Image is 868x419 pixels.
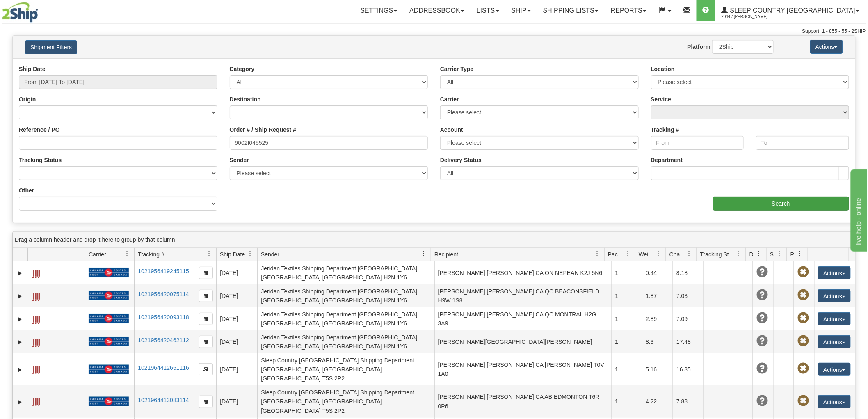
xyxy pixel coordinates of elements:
[773,247,787,261] a: Shipment Issues filter column settings
[138,397,189,403] a: 1021964413083114
[257,284,434,307] td: Jeridan Textiles Shipping Department [GEOGRAPHIC_DATA] [GEOGRAPHIC_DATA] [GEOGRAPHIC_DATA] H2N 1Y6
[120,247,134,261] a: Carrier filter column settings
[611,284,642,307] td: 1
[138,364,189,371] a: 1021964412651116
[6,5,76,15] div: live help - online
[611,330,642,353] td: 1
[16,315,24,323] a: Expand
[818,312,851,325] button: Actions
[32,335,40,348] a: Label
[138,291,189,298] a: 1021956420075114
[440,95,459,103] label: Carrier
[257,330,434,353] td: Jeridan Textiles Shipping Department [GEOGRAPHIC_DATA] [GEOGRAPHIC_DATA] [GEOGRAPHIC_DATA] H2N 1Y6
[19,65,46,73] label: Ship Date
[605,0,653,21] a: Reports
[752,247,766,261] a: Delivery Status filter column settings
[756,312,768,324] span: Unknown
[32,394,40,408] a: Label
[16,398,24,406] a: Expand
[199,290,213,302] button: Copy to clipboard
[434,250,458,259] span: Recipient
[19,186,34,195] label: Other
[818,289,851,302] button: Actions
[138,268,189,275] a: 1021956419245115
[797,363,809,374] span: Pickup Not Assigned
[673,284,704,307] td: 7.03
[199,363,213,375] button: Copy to clipboard
[199,336,213,348] button: Copy to clipboard
[230,95,261,103] label: Destination
[651,126,679,134] label: Tracking #
[434,330,612,353] td: [PERSON_NAME][GEOGRAPHIC_DATA][PERSON_NAME]
[797,266,809,278] span: Pickup Not Assigned
[19,95,36,103] label: Origin
[713,197,849,211] input: Search
[216,385,257,417] td: [DATE]
[89,396,129,407] img: 20 - Canada Post
[700,250,736,259] span: Tracking Status
[13,232,855,248] div: grid grouping header
[440,156,482,164] label: Delivery Status
[669,250,687,259] span: Charge
[471,0,505,21] a: Lists
[261,250,279,259] span: Sender
[683,247,697,261] a: Charge filter column settings
[403,0,471,21] a: Addressbook
[818,395,851,408] button: Actions
[608,250,625,259] span: Packages
[715,0,866,21] a: Sleep Country [GEOGRAPHIC_DATA] 2044 / [PERSON_NAME]
[611,307,642,330] td: 1
[220,250,245,259] span: Ship Date
[849,167,867,251] iframe: chat widget
[417,247,431,261] a: Sender filter column settings
[651,136,744,150] input: From
[673,261,704,284] td: 8.18
[32,312,40,325] a: Label
[732,247,746,261] a: Tracking Status filter column settings
[434,353,612,385] td: [PERSON_NAME] [PERSON_NAME] CA [PERSON_NAME] T0V 1A0
[688,43,711,51] label: Platform
[89,250,106,259] span: Carrier
[651,156,683,164] label: Department
[673,330,704,353] td: 17.48
[651,65,675,73] label: Location
[797,335,809,347] span: Pickup Not Assigned
[230,156,249,164] label: Sender
[257,385,434,417] td: Sleep Country [GEOGRAPHIC_DATA] Shipping Department [GEOGRAPHIC_DATA] [GEOGRAPHIC_DATA] [GEOGRAPH...
[2,2,38,23] img: logo2044.jpg
[642,385,673,417] td: 4.22
[770,250,777,259] span: Shipment Issues
[32,362,40,375] a: Label
[756,136,849,150] input: To
[19,156,62,164] label: Tracking Status
[202,247,216,261] a: Tracking # filter column settings
[89,291,129,301] img: 20 - Canada Post
[756,266,768,278] span: Unknown
[749,250,756,259] span: Delivery Status
[793,247,807,261] a: Pickup Status filter column settings
[639,250,656,259] span: Weight
[818,266,851,279] button: Actions
[216,261,257,284] td: [DATE]
[651,95,672,103] label: Service
[25,40,77,54] button: Shipment Filters
[673,353,704,385] td: 16.35
[257,307,434,330] td: Jeridan Textiles Shipping Department [GEOGRAPHIC_DATA] [GEOGRAPHIC_DATA] [GEOGRAPHIC_DATA] H2N 1Y6
[440,65,473,73] label: Carrier Type
[138,314,189,321] a: 1021956420093118
[756,363,768,374] span: Unknown
[756,335,768,347] span: Unknown
[216,307,257,330] td: [DATE]
[652,247,666,261] a: Weight filter column settings
[243,247,257,261] a: Ship Date filter column settings
[818,335,851,348] button: Actions
[642,261,673,284] td: 0.44
[642,307,673,330] td: 2.89
[434,284,612,307] td: [PERSON_NAME] [PERSON_NAME] CA QC BEACONSFIELD H9W 1S8
[16,269,24,277] a: Expand
[230,126,297,134] label: Order # / Ship Request #
[138,250,164,259] span: Tracking #
[354,0,403,21] a: Settings
[440,126,463,134] label: Account
[19,126,60,134] label: Reference / PO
